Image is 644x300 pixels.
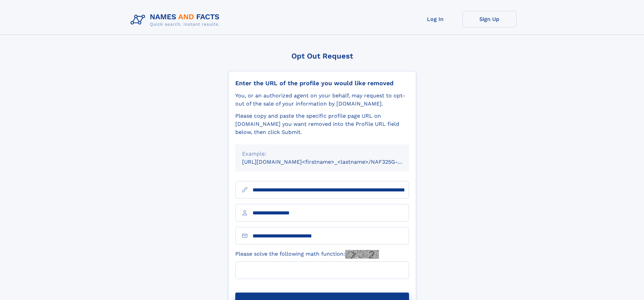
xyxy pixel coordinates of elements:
a: Sign Up [462,11,517,27]
div: You, or an authorized agent on your behalf, may request to opt-out of the sale of your informatio... [235,92,409,108]
div: Please copy and paste the specific profile page URL on [DOMAIN_NAME] you want removed into the Pr... [235,112,409,136]
img: Logo Names and Facts [128,11,225,29]
div: Enter the URL of the profile you would like removed [235,79,409,87]
label: Please solve the following math function: [235,250,379,259]
a: Log In [408,11,462,27]
div: Example: [242,150,402,158]
small: [URL][DOMAIN_NAME]<firstname>_<lastname>/NAF325G-xxxxxxxx [242,159,422,165]
div: Opt Out Request [228,52,416,60]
